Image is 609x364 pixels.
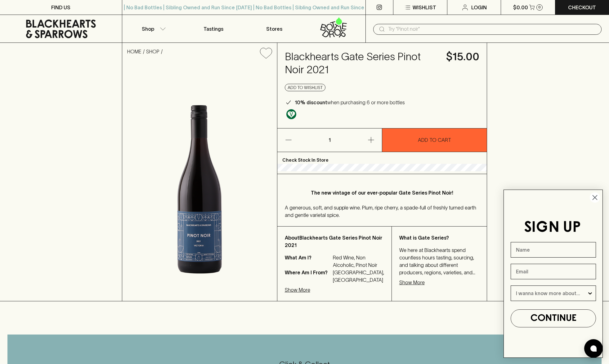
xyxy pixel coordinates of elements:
[127,49,141,54] a: HOME
[122,64,277,301] img: 26203.png
[382,128,487,152] button: ADD TO CART
[418,136,451,144] p: ADD TO CART
[524,221,581,235] span: SIGN UP
[286,109,296,119] img: Vegan
[183,15,244,43] a: Tastings
[471,4,487,11] p: Login
[277,152,487,164] p: Check Stock In Store
[568,4,596,11] p: Checkout
[51,4,70,11] p: FIND US
[285,254,331,269] p: What Am I?
[322,128,337,152] p: 1
[142,25,154,33] p: Shop
[446,50,479,63] h4: $15.00
[285,108,298,121] a: Made without the use of any animal products.
[513,4,528,11] p: $0.00
[516,286,587,301] input: I wanna know more about...
[589,192,600,203] button: Close dialog
[399,279,425,286] p: Show More
[590,345,597,352] img: bubble-icon
[285,234,384,249] p: About Blackhearts Gate Series Pinot Noir 2021
[538,6,541,9] p: 0
[295,100,327,105] b: 10% discount
[285,269,331,284] p: Where Am I From?
[388,24,597,34] input: Try "Pinot noir"
[511,309,596,327] button: CONTINUE
[285,286,310,294] p: Show More
[146,49,159,54] a: SHOP
[285,205,476,218] span: A generous, soft, and supple wine. Plum, ripe cherry, a spade-full of freshly turned earth and ge...
[244,15,305,43] a: Stores
[285,50,439,76] h4: Blackhearts Gate Series Pinot Noir 2021
[511,242,596,258] input: Name
[266,25,282,33] p: Stores
[587,286,593,301] button: Show Options
[122,15,183,43] button: Shop
[333,254,384,269] p: Red Wine, Non Alcoholic, Pinot Noir
[204,25,223,33] p: Tastings
[399,235,449,240] b: What is Gate Series?
[295,99,405,106] p: when purchasing 6 or more bottles
[511,264,596,279] input: Email
[413,4,436,11] p: Wishlist
[297,189,467,196] p: The new vintage of our ever-popular Gate Series Pinot Noir!
[399,246,480,276] p: We here at Blackhearts spend countless hours tasting, sourcing, and talking about different produ...
[497,183,609,364] div: FLYOUT Form
[285,84,325,91] button: Add to wishlist
[333,269,384,284] p: [GEOGRAPHIC_DATA], [GEOGRAPHIC_DATA]
[257,45,275,61] button: Add to wishlist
